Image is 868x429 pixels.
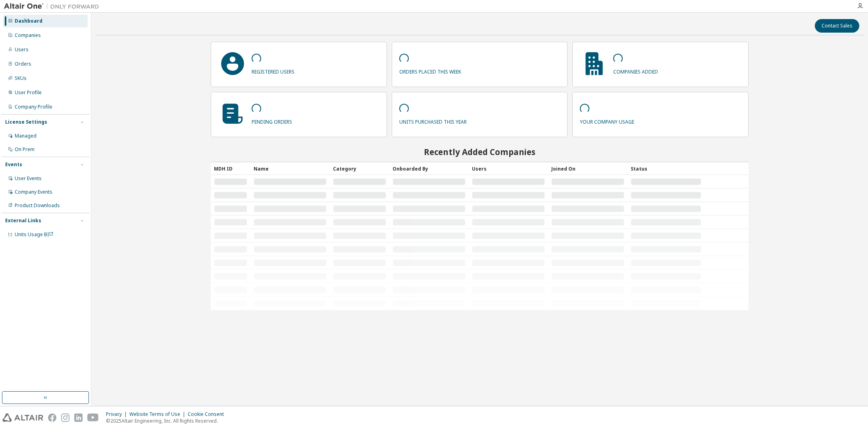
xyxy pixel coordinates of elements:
[613,66,658,75] p: companies added
[5,217,41,224] div: External Links
[815,19,859,33] button: Contact Sales
[74,413,83,422] img: linkedin.svg
[15,32,41,39] div: Companies
[106,417,229,424] p: © 2025 Altair Engineering, Inc. All Rights Reserved.
[188,411,229,417] div: Cookie Consent
[15,47,29,53] div: Users
[399,66,461,75] p: orders placed this week
[399,116,467,125] p: units purchased this year
[214,162,247,175] div: MDH ID
[15,189,52,195] div: Company Events
[48,413,56,422] img: facebook.svg
[252,116,292,125] p: pending orders
[129,411,188,417] div: Website Terms of Use
[61,413,69,422] img: instagram.svg
[15,104,52,110] div: Company Profile
[15,175,42,182] div: User Events
[15,75,27,82] div: SKUs
[580,116,634,125] p: your company usage
[4,2,103,10] img: Altair One
[15,231,54,238] span: Units Usage BI
[15,202,60,209] div: Product Downloads
[333,162,386,175] div: Category
[15,133,37,139] div: Managed
[252,66,294,75] p: registered users
[393,162,466,175] div: Onboarded By
[15,18,42,24] div: Dashboard
[5,119,47,125] div: License Settings
[551,162,624,175] div: Joined On
[254,162,327,175] div: Name
[2,413,43,422] img: altair_logo.svg
[631,162,701,175] div: Status
[106,411,129,417] div: Privacy
[15,89,42,96] div: User Profile
[15,146,35,153] div: On Prem
[211,147,749,157] h2: Recently Added Companies
[472,162,545,175] div: Users
[15,61,31,67] div: Orders
[87,413,99,422] img: youtube.svg
[5,161,22,168] div: Events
